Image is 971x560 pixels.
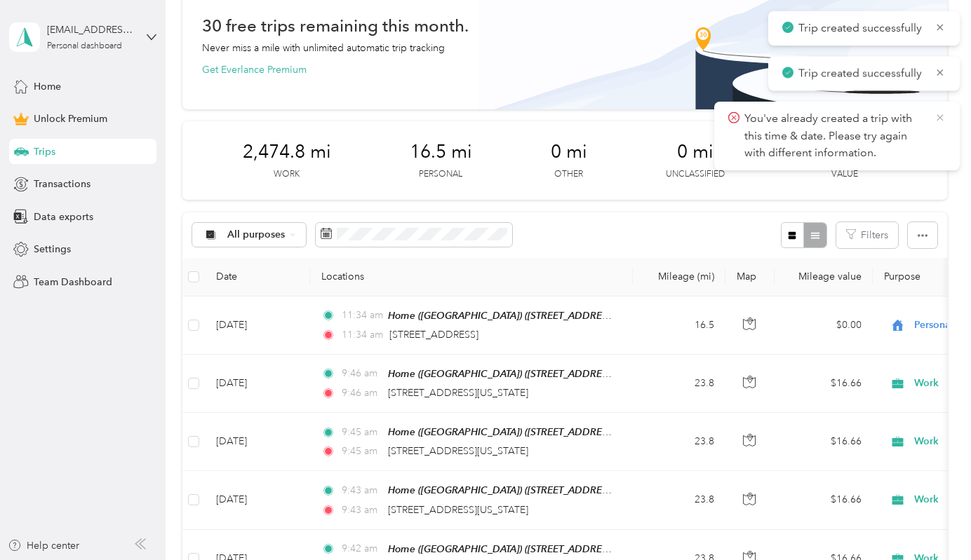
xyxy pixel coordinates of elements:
[388,368,668,380] span: Home ([GEOGRAPHIC_DATA]) ([STREET_ADDRESS][US_STATE])
[34,177,91,191] span: Transactions
[47,22,135,37] div: [EMAIL_ADDRESS][DOMAIN_NAME]
[633,471,725,529] td: 23.8
[744,110,924,162] p: You've already created a trip with this time & date. Please try again with different information.
[202,41,445,55] p: Never miss a mile with unlimited automatic trip tracking
[388,445,528,457] span: [STREET_ADDRESS][US_STATE]
[798,20,925,37] p: Trip created successfully
[274,168,300,181] p: Work
[202,18,469,33] h1: 30 free trips remaining this month.
[419,168,462,181] p: Personal
[205,355,310,413] td: [DATE]
[831,168,858,181] p: Value
[342,385,382,401] span: 9:46 am
[34,210,93,224] span: Data exports
[34,111,107,126] span: Unlock Premium
[34,79,61,94] span: Home
[243,141,331,163] span: 2,474.8 mi
[551,141,587,163] span: 0 mi
[633,258,725,296] th: Mileage (mi)
[342,444,382,459] span: 9:45 am
[227,230,286,240] span: All purposes
[205,413,310,471] td: [DATE]
[775,471,873,529] td: $16.66
[775,296,873,355] td: $0.00
[388,387,528,399] span: [STREET_ADDRESS][US_STATE]
[342,425,382,440] span: 9:45 am
[342,541,382,556] span: 9:42 am
[205,471,310,529] td: [DATE]
[892,482,971,560] iframe: Everlance-gr Chat Button Frame
[34,144,55,159] span: Trips
[633,355,725,413] td: 23.8
[342,308,382,323] span: 11:34 am
[8,538,79,553] button: Help center
[342,503,382,518] span: 9:43 am
[389,329,478,341] span: [STREET_ADDRESS]
[666,168,725,181] p: Unclassified
[798,65,925,83] p: Trip created successfully
[775,258,873,296] th: Mileage value
[775,413,873,471] td: $16.66
[388,426,668,438] span: Home ([GEOGRAPHIC_DATA]) ([STREET_ADDRESS][US_STATE])
[342,327,383,343] span: 11:34 am
[388,504,528,516] span: [STREET_ADDRESS][US_STATE]
[342,366,382,381] span: 9:46 am
[554,168,583,181] p: Other
[34,275,112,289] span: Team Dashboard
[205,296,310,355] td: [DATE]
[775,355,873,413] td: $16.66
[677,141,714,163] span: 0 mi
[34,242,71,257] span: Settings
[388,310,668,322] span: Home ([GEOGRAPHIC_DATA]) ([STREET_ADDRESS][US_STATE])
[310,258,633,296] th: Locations
[205,258,310,296] th: Date
[342,483,382,498] span: 9:43 am
[725,258,775,296] th: Map
[633,296,725,355] td: 16.5
[388,543,668,555] span: Home ([GEOGRAPHIC_DATA]) ([STREET_ADDRESS][US_STATE])
[633,413,725,471] td: 23.8
[410,141,472,163] span: 16.5 mi
[47,42,122,50] div: Personal dashboard
[202,62,307,77] button: Get Everlance Premium
[836,222,898,248] button: Filters
[388,484,668,496] span: Home ([GEOGRAPHIC_DATA]) ([STREET_ADDRESS][US_STATE])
